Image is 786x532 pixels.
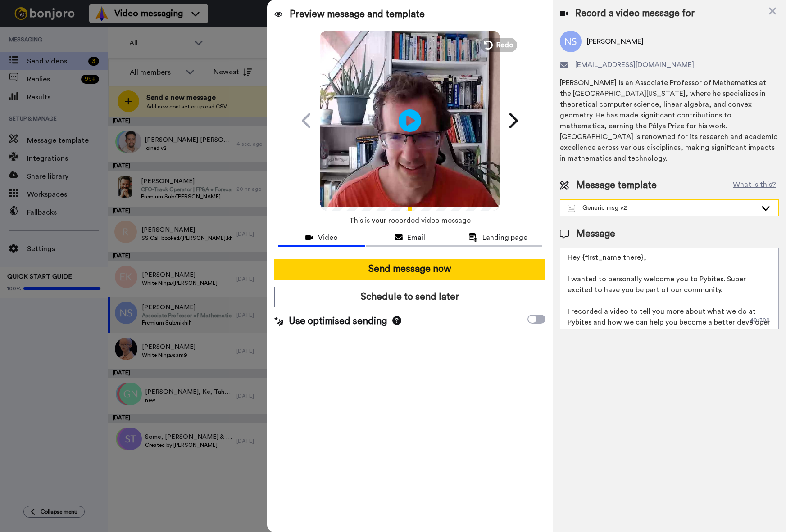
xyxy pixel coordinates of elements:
span: Message [576,227,615,241]
span: Video [318,232,338,243]
span: Email [407,232,425,243]
div: Generic msg v2 [568,203,757,212]
button: Schedule to send later [274,287,545,307]
button: What is this? [730,179,779,192]
span: This is your recorded video message [349,211,471,230]
span: Use optimised sending [289,315,387,328]
img: Message-temps.svg [568,205,575,212]
div: [PERSON_NAME] is an Associate Professor of Mathematics at the [GEOGRAPHIC_DATA][US_STATE], where ... [560,77,779,164]
span: Landing page [482,232,527,243]
button: Send message now [274,259,545,280]
span: [EMAIL_ADDRESS][DOMAIN_NAME] [575,59,694,70]
span: Message template [576,179,657,192]
textarea: Hey {first_name|there}, I wanted to personally welcome you to Pybites. Super excited to have you ... [560,248,779,329]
